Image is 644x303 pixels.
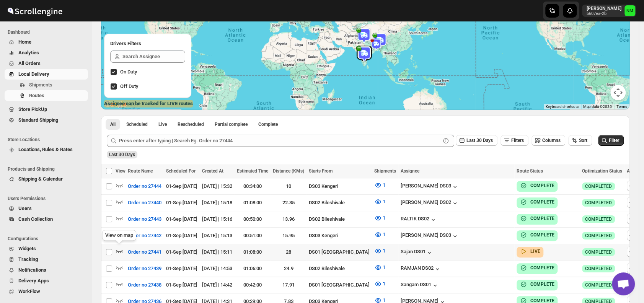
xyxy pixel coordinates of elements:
span: Home [18,39,31,45]
button: 1 [370,245,390,257]
button: 1 [370,212,390,224]
span: Dashboard [8,29,88,35]
button: LIVE [520,248,540,255]
div: [DATE] | 15:13 [202,232,232,239]
b: LIVE [530,249,540,254]
span: Order no 27439 [128,265,161,272]
span: Optimization Status [582,168,622,174]
button: Analytics [5,47,88,58]
button: Order no 27441 [123,246,166,258]
button: Home [5,37,88,47]
span: Map data ©2025 [583,104,612,109]
div: DS02 Bileshivale [309,215,370,223]
span: 01-Sep | [DATE] [166,183,197,189]
button: COMPLETE [520,231,554,239]
button: [PERSON_NAME] DS02 [401,199,459,207]
a: Open this area in Google Maps (opens a new window) [103,99,128,109]
button: Order no 27444 [123,180,166,192]
div: [DATE] | 15:16 [202,215,232,223]
button: COMPLETE [520,198,554,206]
button: Columns [532,135,565,146]
span: View [116,168,126,174]
span: Users Permissions [8,195,88,202]
button: Sangam DS01 [401,282,439,289]
button: Filter [598,135,624,146]
span: Distance (KMs) [273,168,304,174]
div: DS03 Kengeri [309,232,370,239]
button: Routes [5,90,88,101]
div: RAMJAN DS02 [401,265,441,273]
button: Last 30 Days [456,135,497,146]
span: Products and Shipping [8,166,88,172]
span: 1 [383,231,385,237]
span: 1 [383,264,385,270]
button: Widgets [5,243,88,254]
button: All routes [106,119,120,130]
span: Route Status [517,168,543,174]
span: Filters [511,138,524,143]
button: 1 [370,179,390,191]
span: Routes [29,93,44,98]
span: Columns [542,138,561,143]
span: Complete [258,121,278,127]
button: [PERSON_NAME] DS03 [401,183,459,191]
div: DS03 Kengeri [309,182,370,190]
button: Keyboard shortcuts [546,104,579,109]
button: COMPLETE [520,182,554,189]
img: ScrollEngine [6,1,64,20]
span: Action [627,168,640,174]
button: 1 [370,278,390,290]
span: WorkFlow [18,288,40,294]
span: Order no 27438 [128,281,161,289]
span: Shipments [374,168,396,174]
button: All Orders [5,58,88,69]
button: Order no 27442 [123,230,166,242]
div: [DATE] | 15:11 [202,248,232,256]
span: COMPLETED [585,282,612,288]
div: 01:08:00 [237,199,268,207]
label: Assignee can be tracked for LIVE routes [104,100,193,108]
button: Order no 27439 [123,262,166,275]
span: 1 [383,199,385,204]
button: Tracking [5,254,88,265]
div: [DATE] | 15:32 [202,182,232,190]
div: [DATE] | 14:42 [202,281,232,289]
button: Delivery Apps [5,275,88,286]
h2: Drivers Filters [110,40,185,47]
div: 15.95 [273,232,304,239]
b: COMPLETE [530,183,554,188]
button: Map camera controls [610,85,626,100]
span: Starts From [309,168,333,174]
span: 1 [383,281,385,287]
span: Scheduled [126,121,148,127]
div: RALTIK DS02 [401,216,437,223]
div: 00:51:00 [237,232,268,239]
div: 28 [273,248,304,256]
span: Scheduled For [166,168,196,174]
span: Notifications [18,267,46,273]
span: Narjit Magar [624,5,635,16]
a: Terms (opens in new tab) [616,104,627,109]
button: Order no 27440 [123,197,166,209]
div: 00:34:00 [237,182,268,190]
div: 01:08:00 [237,248,268,256]
button: Locations, Rules & Rates [5,144,88,155]
span: All [110,121,116,127]
span: Configurations [8,236,88,242]
span: Last 30 Days [466,138,493,143]
p: [PERSON_NAME] [587,5,621,11]
span: Route Name [128,168,153,174]
b: COMPLETE [530,265,554,270]
span: COMPLETED [585,266,612,272]
b: COMPLETE [530,216,554,221]
button: Order no 27443 [123,213,166,225]
span: Filter [609,138,619,143]
button: Shipments [5,80,88,90]
span: COMPLETED [585,216,612,222]
button: [PERSON_NAME] DS03 [401,232,459,240]
div: DS02 Bileshivale [309,199,370,207]
button: User menu [582,5,636,17]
